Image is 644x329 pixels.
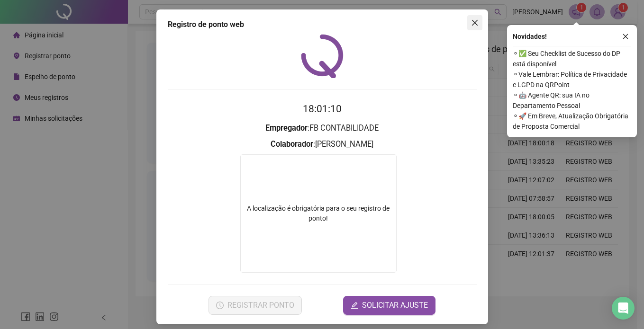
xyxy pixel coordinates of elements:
[513,48,631,69] span: ⚬ ✅ Seu Checklist de Sucesso do DP está disponível
[612,297,635,320] div: Open Intercom Messenger
[301,34,344,78] img: QRPoint
[513,90,631,111] span: ⚬ 🤖 Agente QR: sua IA no Departamento Pessoal
[351,302,358,309] span: edit
[513,69,631,90] span: ⚬ Vale Lembrar: Política de Privacidade e LGPD na QRPoint
[209,296,302,315] button: REGISTRAR PONTO
[271,140,313,149] strong: Colaborador
[265,124,308,133] strong: Empregador
[343,296,435,315] button: editSOLICITAR AJUSTE
[513,111,631,132] span: ⚬ 🚀 Em Breve, Atualização Obrigatória de Proposta Comercial
[471,19,479,27] span: close
[467,15,482,30] button: Close
[303,103,342,115] time: 18:01:10
[168,138,477,151] h3: : [PERSON_NAME]
[513,31,547,42] span: Novidades !
[168,122,477,134] h3: : FB CONTABILIDADE
[168,19,477,30] div: Registro de ponto web
[622,33,629,40] span: close
[362,300,428,311] span: SOLICITAR AJUSTE
[241,204,396,223] div: A localização é obrigatória para o seu registro de ponto!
